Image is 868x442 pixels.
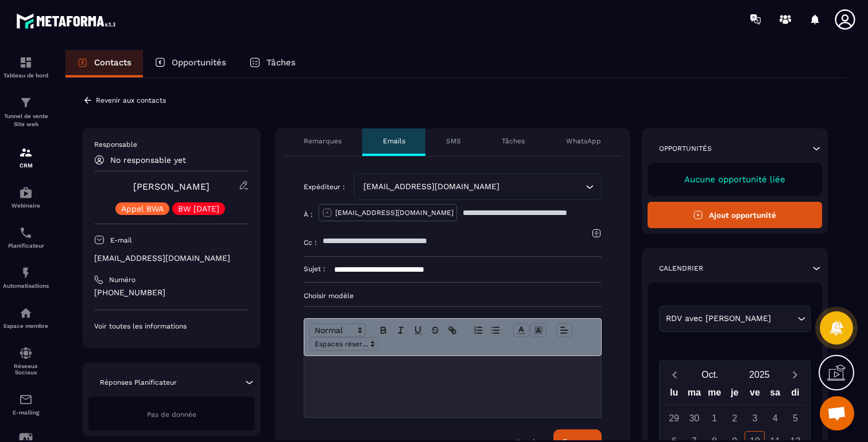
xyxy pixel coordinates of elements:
div: ma [684,385,704,405]
p: E-mail [110,236,132,245]
p: E-mailing [3,409,49,416]
p: Opportunités [172,57,226,68]
img: formation [19,56,33,69]
span: [EMAIL_ADDRESS][DOMAIN_NAME] [361,181,502,193]
img: automations [19,266,33,280]
button: Ajout opportunité [648,202,823,228]
a: social-networksocial-networkRéseaux Sociaux [3,338,49,384]
p: No responsable yet [110,155,186,165]
a: Contacts [65,50,143,77]
img: automations [19,186,33,200]
p: Opportunités [659,144,712,153]
a: formationformationTunnel de vente Site web [3,87,49,137]
p: Emails [383,136,405,146]
a: Opportunités [143,50,238,77]
p: Remarques [304,136,342,146]
a: formationformationTableau de bord [3,47,49,87]
input: Search for option [774,312,795,325]
p: Appel BWA [121,205,164,213]
p: Webinaire [3,202,49,209]
img: logo [16,10,119,32]
p: CRM [3,162,49,169]
div: 30 [684,408,704,428]
button: Open years overlay [735,365,784,385]
p: Espace membre [3,323,49,329]
p: Réponses Planificateur [100,378,177,387]
a: [PERSON_NAME] [133,181,210,192]
p: Voir toutes les informations [94,322,249,331]
div: di [785,385,805,405]
div: Ouvrir le chat [820,396,854,431]
div: 1 [704,408,724,428]
a: automationsautomationsAutomatisations [3,257,49,298]
img: automations [19,306,33,320]
a: schedulerschedulerPlanificateur [3,217,49,257]
p: [EMAIL_ADDRESS][DOMAIN_NAME] [94,253,249,264]
p: Contacts [94,57,131,68]
p: Tableau de bord [3,72,49,79]
p: Responsable [94,140,249,149]
p: Expéditeur : [304,182,345,191]
button: Open months overlay [685,365,735,385]
p: Choisir modèle [304,291,602,300]
p: SMS [446,136,461,146]
a: Tâches [238,50,307,77]
button: Previous month [664,367,685,382]
div: 4 [765,408,785,428]
a: emailemailE-mailing [3,384,49,424]
a: formationformationCRM [3,137,49,177]
span: Pas de donnée [147,410,196,418]
p: À : [304,210,313,219]
img: email [19,393,33,406]
div: ve [745,385,765,405]
img: formation [19,146,33,159]
p: Revenir aux contacts [96,96,166,104]
p: Cc : [304,238,317,247]
button: Next month [784,367,805,382]
img: formation [19,96,33,109]
p: Tâches [266,57,296,68]
p: WhatsApp [566,136,601,146]
p: Tâches [502,136,525,146]
div: 3 [745,408,765,428]
p: Tunnel de vente Site web [3,112,49,128]
p: Planificateur [3,242,49,249]
div: 2 [724,408,745,428]
input: Search for option [502,181,583,193]
div: je [724,385,745,405]
p: [PHONE_NUMBER] [94,287,249,298]
img: social-network [19,346,33,360]
p: Automatisations [3,283,49,289]
a: automationsautomationsWebinaire [3,177,49,217]
span: RDV avec [PERSON_NAME] [664,312,774,325]
img: scheduler [19,226,33,240]
div: me [704,385,724,405]
div: Search for option [659,306,811,332]
p: [EMAIL_ADDRESS][DOMAIN_NAME] [335,208,454,217]
div: Search for option [354,174,602,200]
p: BW [DATE] [178,205,219,213]
p: Réseaux Sociaux [3,363,49,375]
div: 29 [664,408,684,428]
div: lu [664,385,684,405]
p: Sujet : [304,264,325,273]
div: 5 [785,408,805,428]
a: automationsautomationsEspace membre [3,298,49,338]
p: Numéro [109,275,135,284]
p: Calendrier [659,264,703,273]
div: sa [765,385,785,405]
p: Aucune opportunité liée [659,174,811,185]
